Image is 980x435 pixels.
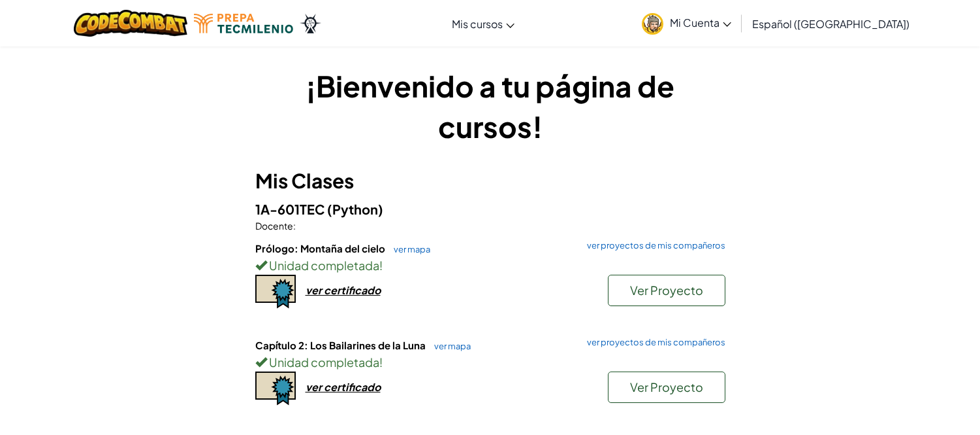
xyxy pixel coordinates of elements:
[608,372,725,403] button: Ver Proyecto
[255,283,381,297] a: ver certificado
[630,379,703,394] span: Ver Proyecto
[630,283,703,298] span: Ver Proyecto
[306,380,381,394] div: ver certificado
[428,341,471,351] a: ver mapa
[255,65,725,147] h1: ¡Bienvenido a tu página de cursos!
[255,339,428,351] span: Capítulo 2: Los Bailarines de la Luna
[255,275,296,309] img: certificate-icon.png
[752,17,909,31] span: Español ([GEOGRAPHIC_DATA])
[387,244,430,254] a: ver mapa
[74,10,188,37] img: CodeCombat logo
[255,166,725,196] h3: Mis Clases
[670,16,731,29] span: Mi Cuenta
[267,355,379,370] span: Unidad completada
[255,372,296,406] img: certificate-icon.png
[379,258,383,273] span: !
[580,338,725,347] a: ver proyectos de mis compañeros
[608,275,725,306] button: Ver Proyecto
[642,13,663,35] img: avatar
[255,220,293,232] span: Docente
[452,17,503,31] span: Mis cursos
[580,241,725,250] a: ver proyectos de mis compañeros
[306,283,381,297] div: ver certificado
[379,355,383,370] span: !
[327,201,383,217] span: (Python)
[300,14,321,33] img: Ozaria
[255,242,387,254] span: Prólogo: Montaña del cielo
[255,201,327,217] span: 1A-601TEC
[635,3,738,44] a: Mi Cuenta
[194,14,293,33] img: Tecmilenio logo
[445,6,521,41] a: Mis cursos
[746,6,916,41] a: Español ([GEOGRAPHIC_DATA])
[293,220,296,232] span: :
[255,380,381,394] a: ver certificado
[267,258,379,273] span: Unidad completada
